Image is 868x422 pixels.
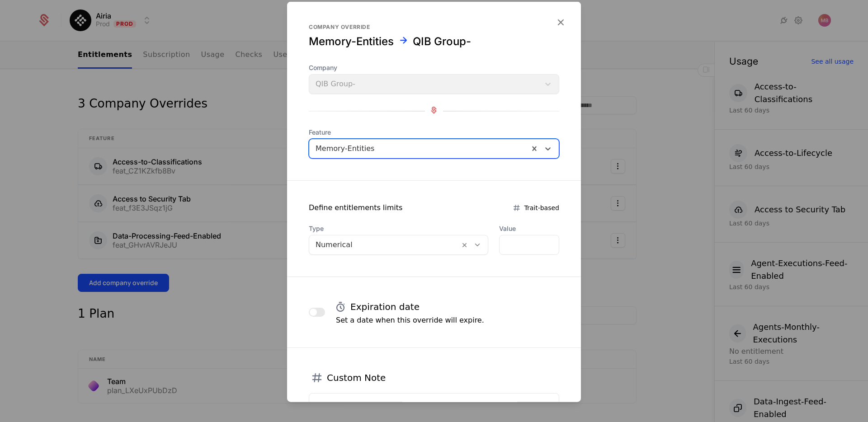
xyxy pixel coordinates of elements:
[309,23,559,31] div: Company override
[413,34,471,49] div: QIB Group-
[327,371,386,384] h4: Custom Note
[309,128,559,137] span: Feature
[309,63,559,72] span: Company
[499,224,559,233] label: Value
[309,202,402,213] div: Define entitlements limits
[309,224,488,233] span: Type
[309,34,394,49] div: Memory-Entities
[524,203,559,212] span: Trait-based
[336,315,484,326] p: Set a date when this override will expire.
[350,300,420,313] h4: Expiration date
